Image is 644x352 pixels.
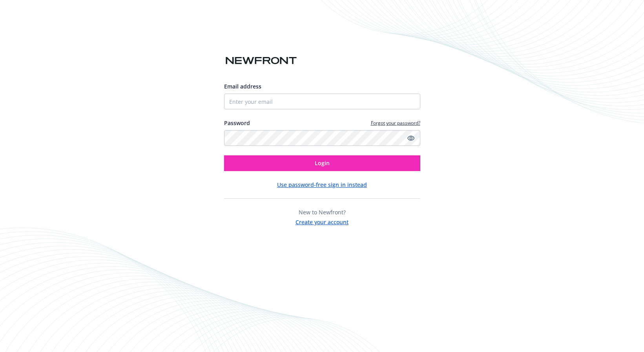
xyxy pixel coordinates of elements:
[371,120,420,126] a: Forgot your password?
[224,130,420,146] input: Enter your password
[224,155,420,171] button: Login
[299,208,346,216] span: New to Newfront?
[296,216,348,226] button: Create your account
[277,181,367,189] button: Use password-free sign in instead
[224,54,298,68] img: Newfront logo
[224,119,250,127] label: Password
[315,159,330,167] span: Login
[224,83,261,90] span: Email address
[224,94,420,109] input: Enter your email
[406,133,416,143] a: Show password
